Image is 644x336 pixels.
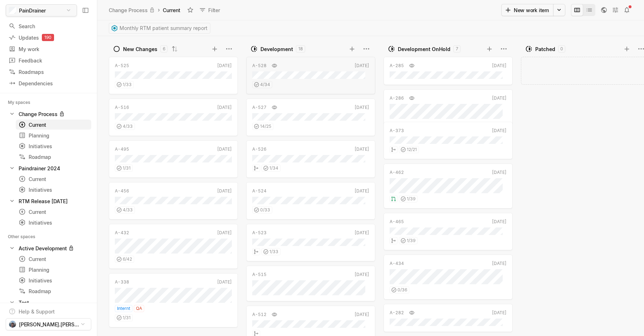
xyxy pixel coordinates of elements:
[9,22,88,30] div: Search
[217,279,232,285] div: [DATE]
[355,104,369,111] div: [DATE]
[384,55,513,87] div: A-285[DATE]
[384,255,513,300] a: A-434[DATE]0/36
[123,81,132,88] span: 1 / 33
[109,180,238,222] div: A-456[DATE]4/33
[501,4,553,16] button: New work item
[571,4,583,16] button: Change to mode board_view
[246,222,375,264] div: A-523[DATE]1/33
[115,230,129,236] div: A-432
[109,273,238,327] a: A-338[DATE]InterntQA1/31
[19,175,88,183] div: Current
[109,6,148,14] div: Change Process
[252,230,267,236] div: A-523
[123,207,133,213] span: 4 / 33
[355,230,369,236] div: [DATE]
[19,266,88,274] div: Planning
[16,217,91,227] a: Initiatives
[246,138,375,180] div: A-526[DATE]1/34
[9,321,16,328] img: PXL_20220505_173022001.jpg
[19,287,88,295] div: Roadmap
[355,146,369,152] div: [DATE]
[123,45,157,53] div: New Changes
[355,188,369,194] div: [DATE]
[390,260,404,267] div: A-434
[9,68,88,76] div: Roadmaps
[246,140,375,178] a: A-526[DATE]1/34
[19,153,88,161] div: Roadmap
[217,62,232,69] div: [DATE]
[123,315,131,321] span: 1 / 31
[19,165,60,172] div: Paindrainer 2024
[16,254,91,264] a: Current
[6,109,91,119] a: Change Process
[6,55,91,66] a: Feedback
[6,21,91,31] a: Search
[9,45,88,53] div: My work
[115,188,129,194] div: A-456
[384,89,513,125] a: A-286[DATE]
[196,4,224,16] button: Filter
[115,279,129,285] div: A-338
[260,123,271,130] span: 14 / 25
[109,138,238,180] div: A-495[DATE]1/31
[246,224,375,261] a: A-523[DATE]1/33
[246,266,375,301] a: A-515[DATE]
[296,45,305,52] div: 18
[19,308,55,315] div: Help & Support
[453,45,460,52] div: 7
[19,219,88,226] div: Initiatives
[107,5,156,15] a: Change Process
[42,34,54,41] div: 190
[16,185,91,195] a: Initiatives
[260,207,270,213] span: 0 / 33
[252,104,267,111] div: A-527
[9,80,88,87] div: Dependencies
[6,66,91,77] a: Roadmaps
[384,211,513,252] div: A-465[DATE]1/39
[16,120,91,130] a: Current
[407,196,415,202] span: 1 / 39
[252,311,267,318] div: A-512
[109,57,238,94] a: A-525[DATE]1/33
[217,188,232,194] div: [DATE]
[384,304,513,332] a: A-282[DATE]
[109,55,241,336] div: grid
[384,302,513,334] div: A-282[DATE]
[355,62,369,69] div: [DATE]
[252,146,267,152] div: A-526
[246,55,379,336] div: grid
[384,161,513,211] div: A-462[DATE]1/39
[19,277,88,284] div: Initiatives
[115,62,129,69] div: A-525
[269,165,278,171] span: 1 / 34
[19,208,88,216] div: Current
[246,96,375,138] div: A-527[DATE]14/25
[246,180,375,222] div: A-524[DATE]0/33
[6,44,91,54] a: My work
[492,260,507,267] div: [DATE]
[407,237,415,244] span: 1 / 39
[19,197,68,205] div: RTM Release [DATE]
[109,55,238,96] div: A-525[DATE]1/33
[16,265,91,275] a: Planning
[19,299,29,306] div: Test
[384,122,513,159] a: A-373[DATE]12/21
[246,57,375,94] a: A-528[DATE]4/34
[19,7,46,14] span: PainDrainer
[8,99,39,106] div: My spaces
[492,95,507,101] div: [DATE]
[217,146,232,152] div: [DATE]
[535,45,555,53] div: Patched
[16,130,91,140] a: Planning
[558,45,565,52] div: 0
[6,196,91,206] a: RTM Release [DATE]
[109,140,238,178] a: A-495[DATE]1/31
[19,132,88,139] div: Planning
[16,275,91,285] a: Initiatives
[390,310,404,316] div: A-282
[492,127,507,134] div: [DATE]
[16,141,91,151] a: Initiatives
[6,32,91,43] a: Updates190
